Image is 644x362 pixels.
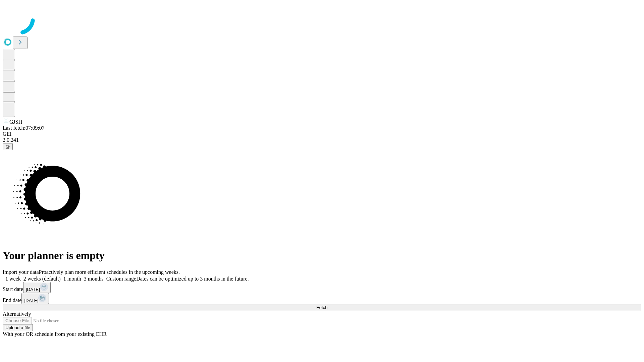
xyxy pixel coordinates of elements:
[3,282,641,293] div: Start date
[3,125,45,131] span: Last fetch: 07:09:07
[3,304,641,311] button: Fetch
[84,276,104,282] span: 3 months
[23,282,51,293] button: [DATE]
[9,119,22,125] span: GJSH
[3,143,13,150] button: @
[3,311,31,317] span: Alternatively
[3,293,641,304] div: End date
[3,331,107,337] span: With your OR schedule from your existing EHR
[3,137,641,143] div: 2.0.241
[23,276,61,282] span: 2 weeks (default)
[5,144,10,149] span: @
[316,305,327,310] span: Fetch
[5,276,21,282] span: 1 week
[26,287,40,292] span: [DATE]
[106,276,136,282] span: Custom range
[3,269,39,275] span: Import your data
[3,324,33,331] button: Upload a file
[3,249,641,262] h1: Your planner is empty
[39,269,180,275] span: Proactively plan more efficient schedules in the upcoming weeks.
[3,131,641,137] div: GEI
[63,276,81,282] span: 1 month
[21,293,49,304] button: [DATE]
[136,276,249,282] span: Dates can be optimized up to 3 months in the future.
[24,298,38,303] span: [DATE]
